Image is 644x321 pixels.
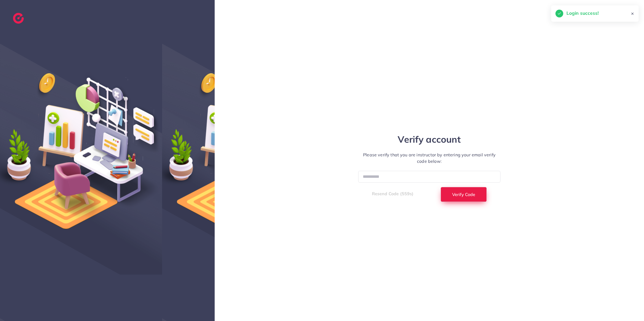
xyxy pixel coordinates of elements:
[358,134,500,145] h1: Verify account
[566,10,599,17] h5: Login success!
[441,187,487,202] button: Verify Code
[358,152,500,164] p: Please verify that you are instructor by entering your email verify code below:
[452,192,475,197] span: Verify Code
[13,13,24,24] img: logo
